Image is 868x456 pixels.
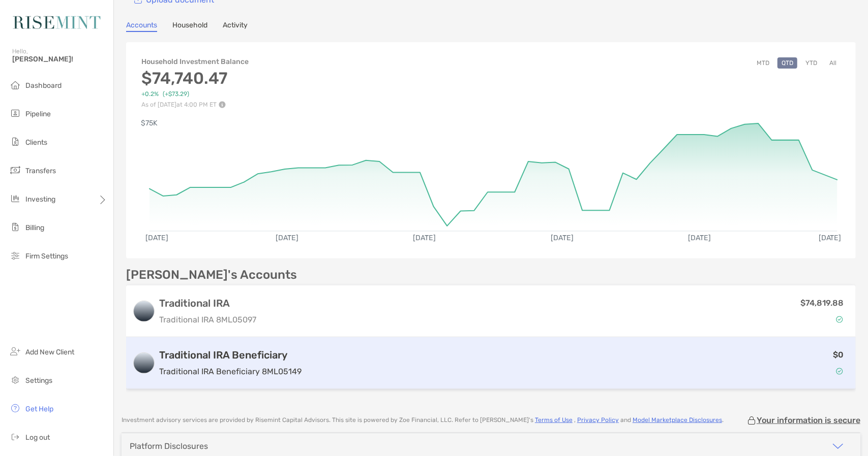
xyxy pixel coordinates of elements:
img: billing icon [9,221,21,233]
span: Log out [25,433,50,442]
p: Your information is secure [757,415,860,425]
img: get-help icon [9,402,21,414]
img: firm-settings icon [9,249,21,262]
button: All [825,57,841,69]
text: [DATE] [145,234,168,242]
img: pipeline icon [9,107,21,119]
span: Clients [25,138,47,147]
h3: Traditional IRA Beneficiary [159,349,302,361]
h3: Traditional IRA [159,297,256,309]
img: logout icon [9,431,21,443]
p: $0 [833,348,844,361]
img: logo account [134,353,154,373]
img: icon arrow [832,440,844,452]
img: dashboard icon [9,79,21,91]
img: clients icon [9,136,21,148]
text: $75K [141,119,158,128]
img: Performance Info [219,101,226,108]
p: $74,819.88 [800,297,844,309]
img: settings icon [9,374,21,386]
text: [DATE] [276,234,298,242]
a: Accounts [126,21,157,32]
span: [PERSON_NAME]! [12,55,107,63]
div: Platform Disclosures [130,441,208,451]
button: MTD [753,57,773,69]
span: Settings [25,376,52,385]
img: Zoe Logo [12,4,101,41]
a: Terms of Use [535,416,573,424]
text: [DATE] [551,234,574,242]
button: YTD [801,57,821,69]
p: Traditional IRA Beneficiary 8ML05149 [159,365,302,378]
span: Pipeline [25,110,51,118]
text: [DATE] [689,234,712,242]
span: +0.2% [141,90,159,98]
img: add_new_client icon [9,345,21,357]
span: Dashboard [25,81,62,90]
p: Investment advisory services are provided by Risemint Capital Advisors . This site is powered by ... [122,416,724,424]
p: [PERSON_NAME]'s Accounts [126,269,297,281]
a: Privacy Policy [577,416,619,424]
span: ( +$73.29 ) [163,90,189,98]
p: As of [DATE] at 4:00 PM ET [141,101,249,108]
span: Investing [25,195,55,204]
img: Account Status icon [836,316,843,323]
a: Household [172,21,207,32]
span: Billing [25,223,44,232]
span: Add New Client [25,348,74,356]
text: [DATE] [819,234,842,242]
img: transfers icon [9,164,21,176]
a: Model Marketplace Disclosures [633,416,722,424]
img: logo account [134,301,154,321]
span: Get Help [25,405,53,413]
span: Transfers [25,167,56,175]
a: Activity [223,21,248,32]
h3: $74,740.47 [141,69,249,88]
img: Account Status icon [836,368,843,375]
span: Firm Settings [25,252,68,260]
button: QTD [777,57,797,69]
p: Traditional IRA 8ML05097 [159,313,256,326]
h4: Household Investment Balance [141,57,249,66]
img: investing icon [9,192,21,205]
text: [DATE] [413,234,436,242]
